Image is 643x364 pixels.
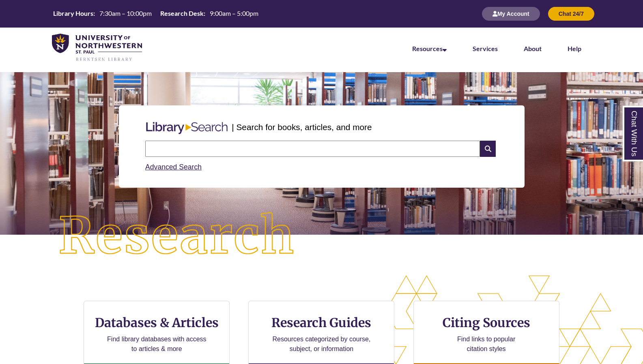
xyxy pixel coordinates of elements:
[142,119,232,137] img: Libary Search
[255,315,387,330] h3: Research Guides
[145,163,202,171] a: Advanced Search
[480,141,495,157] i: Search
[90,315,223,330] h3: Databases & Articles
[157,9,206,18] th: Research Desk:
[32,186,321,287] img: Research
[437,315,536,330] h3: Citing Sources
[412,45,447,52] a: Resources
[548,10,594,17] a: Chat 24/7
[482,10,540,17] a: My Account
[482,7,540,21] button: My Account
[210,9,258,17] span: 9:00am – 5:00pm
[473,45,498,52] a: Services
[52,34,142,62] img: UNWSP Library Logo
[104,334,210,354] p: Find library databases with access to articles & more
[232,121,372,133] p: | Search for books, articles, and more
[269,334,374,354] p: Resources categorized by course, subject, or information
[99,9,152,17] span: 7:30am – 10:00pm
[524,45,542,52] a: About
[548,7,594,21] button: Chat 24/7
[50,9,96,18] th: Library Hours:
[50,9,262,19] a: Hours Today
[447,334,526,354] p: Find links to popular citation styles
[50,9,262,18] table: Hours Today
[568,45,581,52] a: Help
